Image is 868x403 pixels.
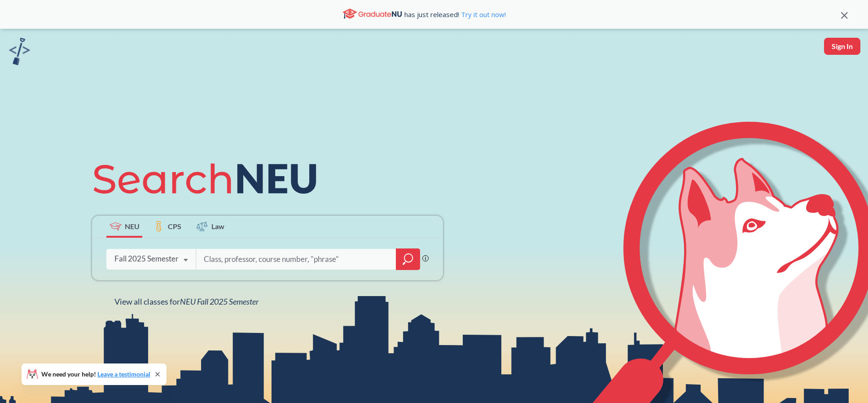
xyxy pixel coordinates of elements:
div: Fall 2025 Semester [114,254,179,264]
span: has just released! [404,9,506,19]
button: Sign In [824,38,860,55]
input: Class, professor, course number, "phrase" [203,250,390,269]
a: Leave a testimonial [97,370,150,378]
span: NEU Fall 2025 Semester [180,297,259,306]
div: magnifying glass [396,248,420,270]
span: We need your help! [41,371,150,377]
span: NEU [125,221,140,231]
span: View all classes for [114,297,259,306]
span: Law [211,221,224,231]
svg: magnifying glass [403,253,413,266]
img: sandbox logo [9,38,30,65]
a: Try it out now! [459,10,506,19]
span: CPS [168,221,181,231]
a: sandbox logo [9,38,30,68]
